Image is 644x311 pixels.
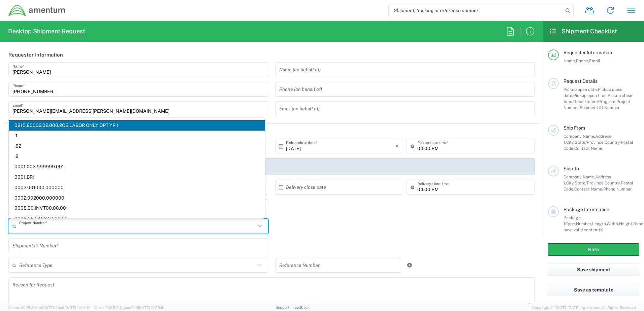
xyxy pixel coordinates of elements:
[575,180,605,185] span: State/Province,
[548,243,639,256] button: Rate
[9,131,265,141] span: ,1
[9,162,265,172] span: 0001.003.999999.001
[548,264,639,276] button: Save shipment
[8,4,66,17] img: dyncorp
[573,93,608,98] span: Pickup open time,
[8,27,85,35] h2: Desktop Shipment Request
[94,306,164,310] span: Client: 2025.21.0-faee749
[9,182,265,193] span: 0002.001000.000000
[605,180,621,185] span: Country,
[9,193,265,203] span: 0002.002000.000000
[592,221,607,226] span: Length,
[605,140,621,145] span: Country,
[576,58,589,63] span: Phone,
[548,284,639,296] button: Save as template
[563,50,612,55] span: Requester Information
[9,120,265,131] span: 0915.E0002.02.000.2CE,LABOR ONLY OPT YR 1
[9,213,265,224] span: 0008.05.0403AD.00.00
[603,186,632,192] span: Phone Number
[276,305,292,309] a: Support
[574,186,603,192] span: Contact Name,
[405,261,414,270] a: Add Reference
[549,27,617,35] h2: Shipment Checklist
[8,51,63,58] h2: Requester Information
[566,221,576,226] span: Type,
[563,134,595,139] span: Company Name,
[292,305,310,309] a: Feedback
[563,166,579,171] span: Ship To
[576,221,592,226] span: Number,
[563,58,576,63] span: Name,
[580,105,620,110] span: Shipment ID Number
[619,221,633,226] span: Height,
[566,140,575,145] span: City,
[573,99,616,104] span: Department/Program,
[64,306,91,310] span: [DATE] 10:41:40
[9,172,265,182] span: 0001.BR1
[9,151,265,162] span: ,9
[563,78,598,84] span: Request Details
[563,207,609,212] span: Package Information
[566,180,575,185] span: City,
[563,87,598,92] span: Pickup open date,
[607,221,619,226] span: Width,
[589,58,600,63] span: Email
[9,203,265,213] span: 0008.00.INVT00.00.00
[574,146,602,151] span: Contact Name
[9,141,265,151] span: ,82
[8,306,91,310] span: Server: 2025.21.0-c63077040a8
[395,141,399,151] i: ×
[563,174,595,179] span: Company Name,
[138,306,164,310] span: [DATE] 10:25:10
[575,140,605,145] span: State/Province,
[563,215,581,226] span: Package 1:
[563,125,585,131] span: Ship From
[389,4,563,17] input: Shipment, tracking or reference number
[532,305,636,311] span: Copyright © [DATE]-[DATE] Agistix Inc., All Rights Reserved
